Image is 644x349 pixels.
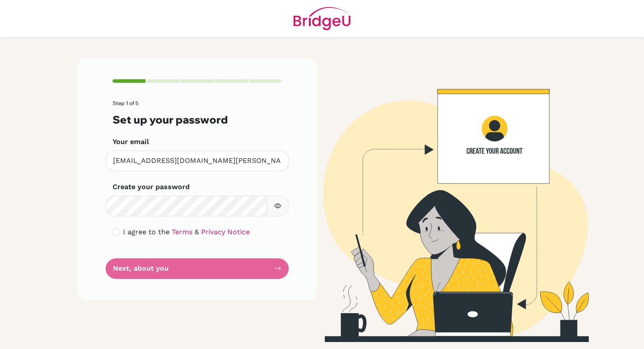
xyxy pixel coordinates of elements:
label: Your email [113,137,149,147]
span: & [195,228,199,236]
a: Privacy Notice [201,228,250,236]
input: Insert your email* [106,151,289,171]
span: Step 1 of 5 [113,100,138,106]
label: Create your password [113,182,190,192]
span: I agree to the [123,228,170,236]
h3: Set up your password [113,113,282,126]
a: Terms [172,228,192,236]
